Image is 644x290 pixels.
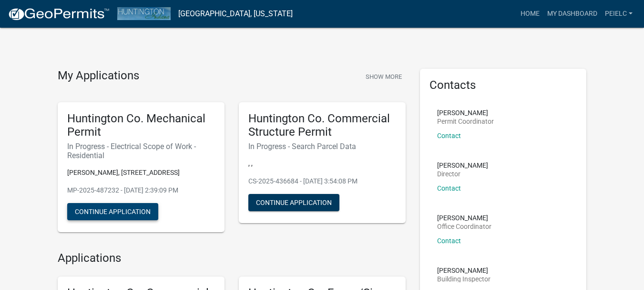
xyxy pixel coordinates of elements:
h6: In Progress - Search Parcel Data [248,142,396,151]
h5: Contacts [429,78,577,92]
p: Building Inspector [437,276,491,282]
h4: My Applications [58,69,139,83]
img: Huntington County, Indiana [117,7,171,20]
p: [PERSON_NAME] [437,162,488,169]
a: [GEOGRAPHIC_DATA], [US_STATE] [178,6,293,22]
button: Continue Application [67,203,158,220]
p: [PERSON_NAME], [STREET_ADDRESS] [67,168,215,178]
a: Contact [437,237,461,245]
h4: Applications [58,251,406,265]
h5: Huntington Co. Commercial Structure Permit [248,112,396,140]
p: [PERSON_NAME] [437,267,491,274]
a: Contact [437,132,461,140]
a: Home [517,5,543,23]
a: My Dashboard [543,5,601,23]
p: Director [437,171,488,177]
button: Continue Application [248,194,339,211]
p: Permit Coordinator [437,118,494,125]
p: MP-2025-487232 - [DATE] 2:39:09 PM [67,185,215,195]
h6: In Progress - Electrical Scope of Work - Residential [67,142,215,160]
p: [PERSON_NAME] [437,215,491,221]
p: CS-2025-436684 - [DATE] 3:54:08 PM [248,176,396,186]
p: [PERSON_NAME] [437,109,494,116]
a: Contact [437,184,461,192]
p: Office Coordinator [437,223,491,230]
button: Show More [362,69,406,85]
h5: Huntington Co. Mechanical Permit [67,112,215,140]
a: PEIELC [601,5,636,23]
p: , , [248,159,396,169]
